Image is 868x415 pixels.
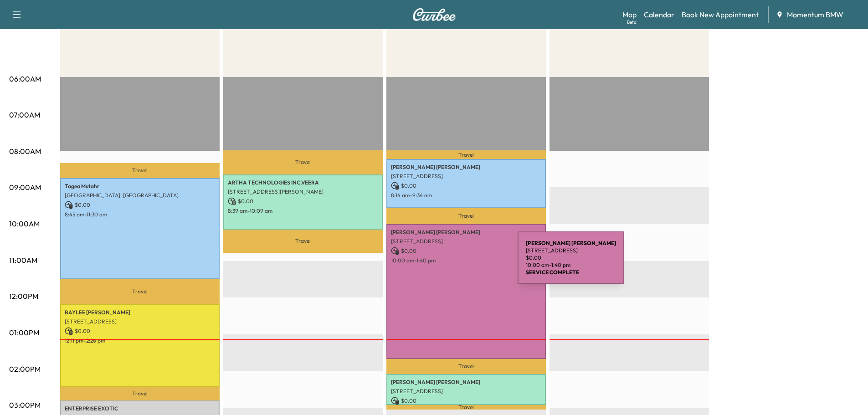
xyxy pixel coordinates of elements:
p: Travel [386,208,546,224]
p: [STREET_ADDRESS] [65,318,215,325]
p: Travel [60,163,220,178]
b: [PERSON_NAME] [PERSON_NAME] [526,240,616,246]
img: Curbee Logo [412,8,456,21]
p: 10:00 am - 1:40 pm [391,257,541,264]
p: 02:00PM [9,364,41,374]
p: $ 0.00 [228,197,378,205]
p: $ 0.00 [526,254,616,261]
p: $ 0.00 [65,327,215,335]
p: [PERSON_NAME] [PERSON_NAME] [391,164,541,171]
p: Travel [386,405,546,410]
p: $ 0.00 [391,247,541,255]
p: ENTERPRISE EXOTIC [65,405,215,412]
span: Momentum BMW [787,9,843,20]
p: Travel [60,279,220,304]
p: [PERSON_NAME] [PERSON_NAME] [391,379,541,386]
b: SERVICE COMPLETE [526,269,579,276]
p: 8:45 am - 11:30 am [65,211,215,218]
p: 8:39 am - 10:09 am [228,207,378,215]
p: [STREET_ADDRESS] [391,173,541,180]
p: Travel [223,230,383,253]
div: Beta [627,19,637,26]
p: $ 0.00 [391,182,541,190]
p: [STREET_ADDRESS] [391,238,541,245]
p: 03:00PM [9,400,41,410]
p: BAYLEE [PERSON_NAME] [65,309,215,316]
p: Travel [386,359,546,374]
p: 12:11 pm - 2:26 pm [65,337,215,344]
p: Travel [386,150,546,159]
p: Tagea Mutahr [65,183,215,190]
p: [STREET_ADDRESS] [526,247,616,254]
p: 06:00AM [9,73,41,84]
a: MapBeta [622,9,637,20]
p: ARTHA TECHNOLOGIES INC,VEERA [228,179,378,186]
p: $ 0.00 [391,397,541,405]
p: 01:00PM [9,327,39,338]
p: 12:00PM [9,291,38,302]
a: Book New Appointment [682,9,759,20]
p: 10:00AM [9,218,40,229]
p: 11:00AM [9,255,37,266]
p: [STREET_ADDRESS] [391,388,541,395]
p: [PERSON_NAME] [PERSON_NAME] [391,229,541,236]
p: 8:14 am - 9:34 am [391,192,541,199]
a: Calendar [644,9,674,20]
p: 08:00AM [9,146,41,157]
p: $ 0.00 [65,201,215,209]
p: Travel [60,387,220,401]
p: [GEOGRAPHIC_DATA], [GEOGRAPHIC_DATA] [65,192,215,199]
p: 07:00AM [9,109,40,120]
p: [STREET_ADDRESS][PERSON_NAME] [228,188,378,195]
p: 09:00AM [9,182,41,193]
p: 10:00 am - 1:40 pm [526,261,616,269]
p: Travel [223,150,383,174]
